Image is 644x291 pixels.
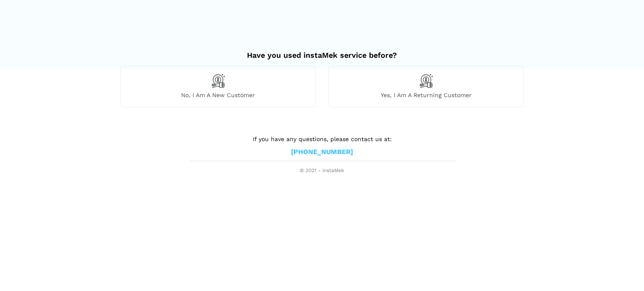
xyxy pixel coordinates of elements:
[120,42,524,60] h2: Have you used instaMek service before?
[190,134,454,144] p: If you have any questions, please contact us at:
[121,91,315,99] span: No, I am a new customer
[190,167,454,174] span: © 2021 - instaMek
[291,148,353,157] a: [PHONE_NUMBER]
[329,91,523,99] span: Yes, I am a returning customer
